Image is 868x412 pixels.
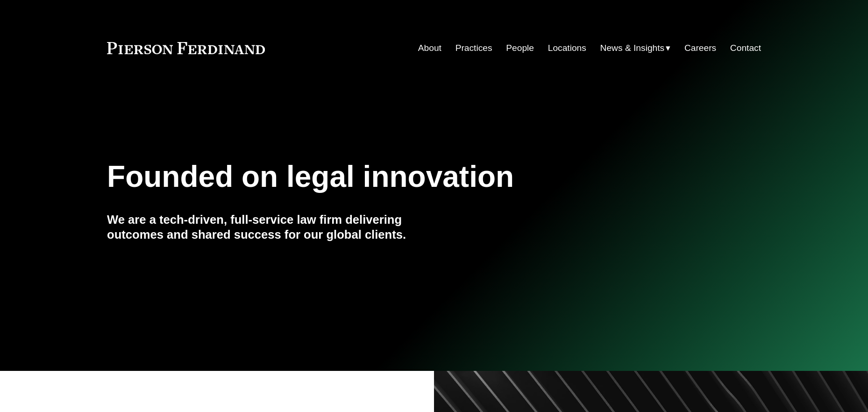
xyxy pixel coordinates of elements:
span: News & Insights [600,40,665,57]
h1: Founded on legal innovation [107,160,652,194]
a: folder dropdown [600,39,671,57]
a: About [418,39,441,57]
a: Practices [455,39,492,57]
a: Locations [548,39,586,57]
a: Contact [730,39,761,57]
a: People [506,39,534,57]
a: Careers [684,39,716,57]
h4: We are a tech-driven, full-service law firm delivering outcomes and shared success for our global... [107,212,434,242]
